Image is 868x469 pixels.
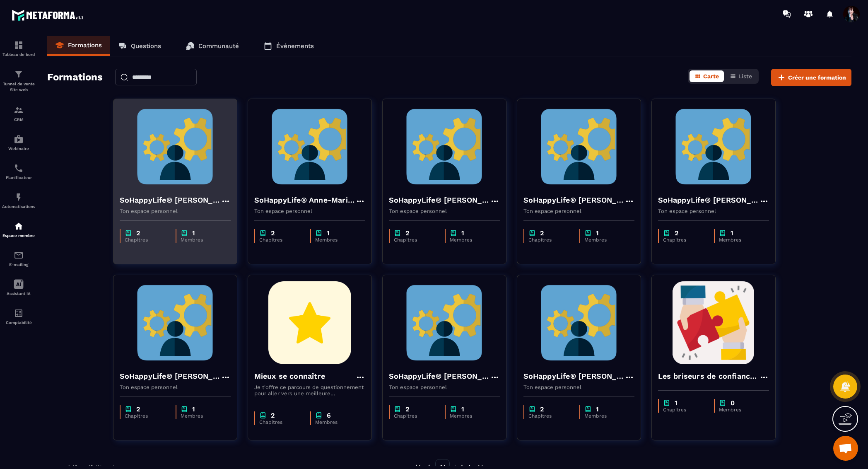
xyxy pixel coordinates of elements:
p: Membres [450,237,492,243]
p: Espace membre [2,233,35,238]
p: Chapitres [394,237,436,243]
a: Questions [110,36,169,56]
img: formation [14,105,24,115]
img: chapter [584,229,592,237]
p: 1 [596,405,599,413]
a: formationformationTunnel de vente Site web [2,63,35,99]
img: automations [14,192,24,202]
img: formation-background [389,105,500,188]
p: Communauté [198,42,239,50]
img: chapter [528,229,536,237]
p: 1 [675,399,678,407]
img: logo [12,7,86,23]
p: Ton espace personnel [658,208,769,214]
p: Comptabilité [2,320,35,325]
p: Chapitres [528,237,571,243]
img: formation-background [523,281,634,364]
p: Automatisations [2,204,35,209]
a: formation-backgroundSoHappyLife® [PERSON_NAME]Ton espace personnelchapter2Chapitreschapter1Membres [382,99,517,275]
button: Liste [725,70,757,82]
a: formation-backgroundSoHappyLife® Anne-Marine ALLEONTon espace personnelchapter2Chapitreschapter1M... [248,99,382,275]
p: 2 [540,229,544,237]
img: chapter [259,229,267,237]
a: formation-backgroundSoHappyLife® [PERSON_NAME]Ton espace personnelchapter2Chapitreschapter1Membres [113,275,248,451]
p: Assistant IA [2,291,35,296]
img: chapter [584,405,592,413]
p: Membres [315,419,357,425]
a: schedulerschedulerPlanificateur [2,157,35,186]
img: chapter [125,405,132,413]
p: Ton espace personnel [523,384,634,390]
p: Ton espace personnel [120,384,231,390]
p: Membres [450,413,492,419]
img: chapter [719,229,726,237]
img: chapter [450,405,457,413]
img: chapter [315,411,323,419]
img: formation-background [658,281,769,364]
p: Tunnel de vente Site web [2,81,35,93]
p: Ton espace personnel [389,384,500,390]
span: Carte [703,73,719,80]
p: Webinaire [2,146,35,151]
a: formation-backgroundSoHappyLife® [PERSON_NAME]Ton espace personnelchapter2Chapitreschapter1Membres [517,99,651,275]
h4: SoHappyLife® [PERSON_NAME] [120,194,221,206]
h4: SoHappyLife® [PERSON_NAME] [389,370,490,382]
a: Assistant IA [2,273,35,302]
img: chapter [663,229,670,237]
p: Questions [131,42,161,50]
img: email [14,250,24,260]
div: Ouvrir le chat [833,436,858,461]
a: formation-backgroundSoHappyLife® [PERSON_NAME]Ton espace personnelchapter2Chapitreschapter1Membres [113,99,248,275]
span: Créer une formation [788,73,846,82]
img: chapter [259,411,267,419]
img: chapter [125,229,132,237]
h4: Les briseurs de confiance dans l'entreprise [658,370,759,382]
p: 1 [461,405,464,413]
h4: SoHappyLife® [PERSON_NAME] [523,194,624,206]
p: Événements [276,42,314,50]
a: automationsautomationsEspace membre [2,215,35,244]
p: Membres [719,407,761,413]
img: formation-background [658,105,769,188]
img: formation-background [120,105,231,188]
h4: SoHappyLife® Anne-Marine ALLEON [254,194,355,206]
p: Membres [181,237,222,243]
a: emailemailE-mailing [2,244,35,273]
p: Membres [315,237,357,243]
p: Chapitres [259,419,302,425]
img: chapter [315,229,323,237]
img: chapter [663,399,670,407]
p: Membres [584,413,626,419]
img: chapter [450,229,457,237]
h4: SoHappyLife® [PERSON_NAME] [389,194,490,206]
img: formation-background [254,281,365,364]
p: Chapitres [663,407,706,413]
a: formationformationCRM [2,99,35,128]
a: formationformationTableau de bord [2,34,35,63]
h4: Mieux se connaître [254,370,325,382]
a: formation-backgroundSoHappyLife® [PERSON_NAME]Ton espace personnelchapter2Chapitreschapter1Membres [651,99,786,275]
p: 2 [271,229,275,237]
p: Chapitres [259,237,302,243]
a: accountantaccountantComptabilité [2,302,35,331]
p: 2 [136,405,140,413]
p: Ton espace personnel [120,208,231,214]
img: scheduler [14,163,24,173]
p: 2 [540,405,544,413]
img: automations [14,221,24,231]
p: 2 [405,229,409,237]
a: automationsautomationsWebinaire [2,128,35,157]
p: 1 [731,229,733,237]
p: Chapitres [528,413,571,419]
p: Ton espace personnel [389,208,500,214]
h4: SoHappyLife® [PERSON_NAME] [120,370,221,382]
p: Membres [719,237,761,243]
img: accountant [14,308,24,318]
p: Ton espace personnel [523,208,634,214]
p: Ton espace personnel [254,208,365,214]
button: Créer une formation [771,69,851,86]
span: Liste [738,73,752,80]
a: formation-backgroundMieux se connaîtreJe t'offre ce parcours de questionnement pour aller vers un... [248,275,382,451]
p: Chapitres [663,237,706,243]
img: formation [14,40,24,50]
